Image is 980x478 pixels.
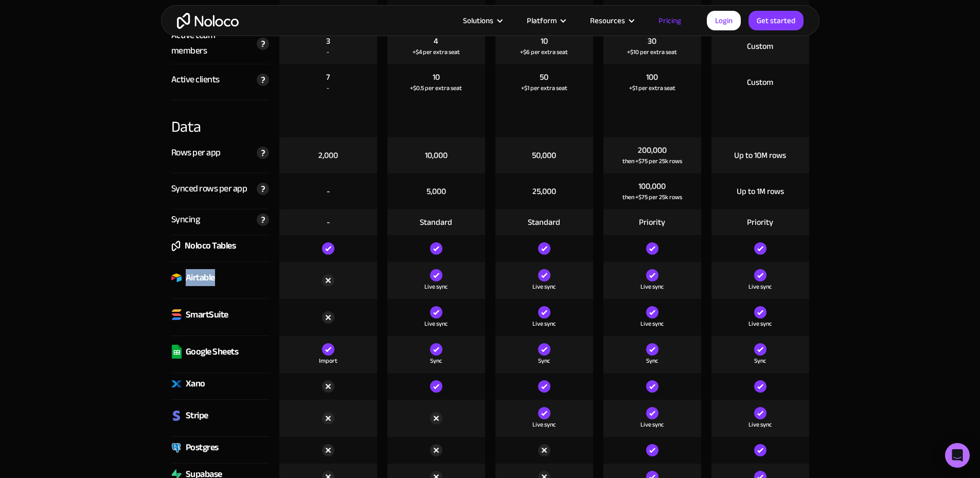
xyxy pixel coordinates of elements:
div: Platform [527,14,557,27]
div: Import [319,356,337,366]
div: - [327,47,329,57]
div: Live sync [424,281,448,292]
div: Custom [747,77,773,88]
div: Up to 10M rows [734,150,786,161]
div: - [327,186,330,197]
div: Live sync [532,419,556,430]
div: Priority [747,217,773,228]
div: Airtable [186,270,215,286]
div: - [327,217,330,228]
div: Sync [646,356,658,366]
div: 10 [433,72,440,83]
div: then +$75 per 25k rows [622,192,682,202]
div: Rows per app [171,145,221,161]
div: 7 [326,72,330,83]
div: Resources [577,14,646,27]
div: Sync [538,356,550,366]
div: Standard [528,217,560,228]
div: Syncing [171,212,200,227]
div: Live sync [424,318,448,329]
div: Live sync [640,281,664,292]
div: Custom [747,41,773,52]
div: Live sync [749,318,772,329]
div: - [327,83,329,93]
div: Live sync [532,318,556,329]
a: Login [707,11,741,30]
div: 200,000 [638,145,667,156]
div: Open Intercom Messenger [945,443,970,468]
div: Synced rows per app [171,181,247,197]
div: +$1 per extra seat [629,83,675,93]
div: Live sync [749,419,772,430]
div: +$6 per extra seat [520,47,568,57]
div: SmartSuite [186,307,228,323]
div: Active clients [171,72,220,87]
div: 50 [540,72,548,83]
div: 100,000 [638,181,666,192]
div: 10,000 [425,150,448,161]
a: home [177,13,239,29]
div: Sync [754,356,766,366]
div: then +$75 per 25k rows [622,156,682,166]
div: 5,000 [426,186,446,197]
div: Active team members [171,28,252,59]
div: 25,000 [532,186,556,197]
div: 2,000 [318,150,338,161]
a: Pricing [646,14,694,27]
div: Resources [590,14,625,27]
div: Data [171,100,269,137]
div: Priority [639,217,665,228]
div: Sync [430,356,442,366]
div: 100 [646,72,658,83]
div: Google Sheets [186,344,239,360]
div: +$10 per extra seat [627,47,677,57]
div: Stripe [186,408,208,423]
div: +$4 per extra seat [413,47,460,57]
div: Live sync [532,281,556,292]
div: Xano [186,376,205,392]
div: Live sync [749,281,772,292]
div: Noloco Tables [185,238,236,254]
div: 3 [326,36,330,47]
div: Postgres [186,440,219,455]
a: Get started [749,11,804,30]
div: 50,000 [532,150,556,161]
div: +$1 per extra seat [521,83,567,93]
div: Solutions [463,14,493,27]
div: Solutions [450,14,514,27]
div: Live sync [640,419,664,430]
div: Standard [420,217,452,228]
div: Platform [514,14,577,27]
div: Live sync [640,318,664,329]
div: Up to 1M rows [737,186,784,197]
div: +$0.5 per extra seat [410,83,462,93]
